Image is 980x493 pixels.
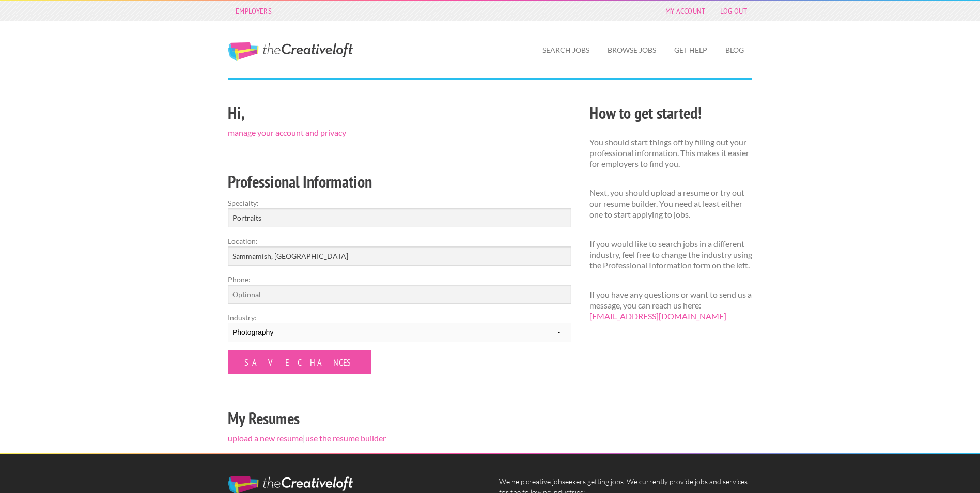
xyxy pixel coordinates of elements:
label: Location: [228,236,571,246]
a: upload a new resume [228,433,303,443]
label: Specialty: [228,197,571,208]
a: My Account [660,4,711,18]
h2: Professional Information [228,170,571,193]
a: [EMAIL_ADDRESS][DOMAIN_NAME] [589,311,726,321]
p: Next, you should upload a resume or try out our resume builder. You need at least either one to s... [589,188,752,220]
a: use the resume builder [305,433,386,443]
label: Industry: [228,312,571,323]
input: Optional [228,285,571,304]
p: If you would like to search jobs in a different industry, feel free to change the industry using ... [589,239,752,271]
a: Employers [230,4,277,18]
a: The Creative Loft [228,42,353,61]
a: Browse Jobs [599,38,664,62]
p: If you have any questions or want to send us a message, you can reach us here: [589,289,752,321]
div: | [219,100,581,453]
input: Save Changes [228,350,371,374]
h2: Hi, [228,101,571,125]
p: You should start things off by filling out your professional information. This makes it easier fo... [589,137,752,169]
a: Get Help [666,38,715,62]
a: Blog [717,38,752,62]
a: Log Out [715,4,752,18]
label: Phone: [228,274,571,285]
h2: How to get started! [589,101,752,125]
a: manage your account and privacy [228,128,346,137]
a: Search Jobs [534,38,598,62]
h2: My Resumes [228,407,571,430]
input: e.g. New York, NY [228,246,571,266]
